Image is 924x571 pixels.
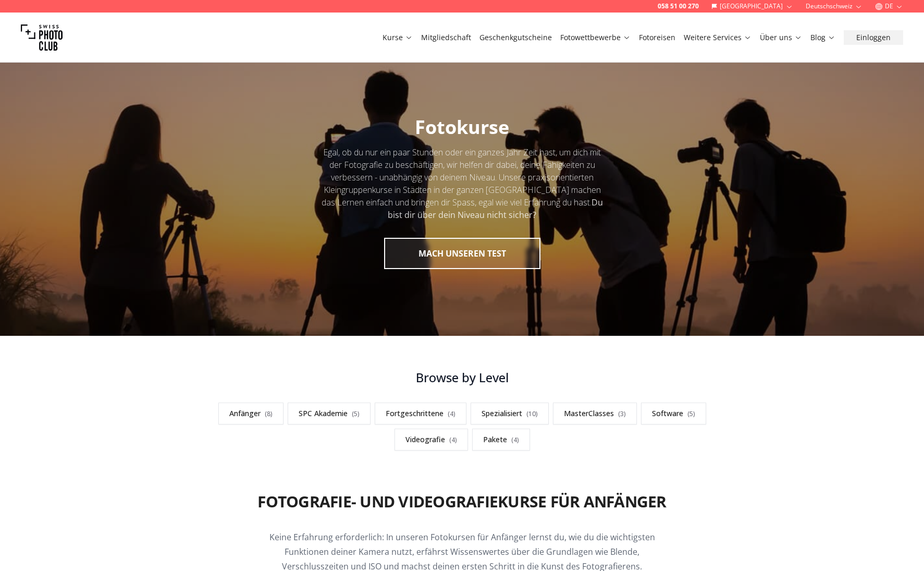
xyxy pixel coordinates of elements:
a: Fotowettbewerbe [560,32,631,43]
a: Software(5) [641,403,706,424]
a: Mitgliedschaft [421,32,471,43]
a: Fotoreisen [639,32,675,43]
button: Weitere Services [680,30,756,45]
button: Blog [806,30,840,45]
a: 058 51 00 270 [658,2,699,10]
a: Pakete(4) [472,429,530,451]
span: Fotokurse [415,114,509,140]
span: ( 3 ) [618,409,626,418]
span: ( 5 ) [687,409,695,418]
button: Geschenkgutscheine [475,30,556,45]
span: ( 8 ) [265,409,273,418]
a: Weitere Services [684,32,751,43]
span: ( 4 ) [449,435,457,444]
span: ( 4 ) [511,435,519,444]
a: Geschenkgutscheine [479,32,552,43]
a: Kurse [383,32,413,43]
button: Über uns [756,30,806,45]
a: Videografie(4) [395,429,468,451]
a: MasterClasses(3) [553,403,637,424]
button: Fotowettbewerbe [556,30,635,45]
a: Spezialisiert(10) [471,403,549,424]
a: Blog [810,32,835,43]
button: MACH UNSEREN TEST [384,238,540,269]
a: SPC Akademie(5) [288,403,371,424]
button: Einloggen [844,30,903,45]
button: Mitgliedschaft [417,30,475,45]
span: ( 10 ) [526,409,538,418]
a: Fortgeschrittene(4) [375,403,466,424]
a: Über uns [760,32,802,43]
h2: Fotografie- und Videografiekurse für Anfänger [257,492,666,511]
button: Kurse [378,30,417,45]
button: Fotoreisen [635,30,680,45]
img: Swiss photo club [21,17,63,58]
span: ( 4 ) [448,409,455,418]
a: Anfänger(8) [218,403,284,424]
div: Egal, ob du nur ein paar Stunden oder ein ganzes Jahr Zeit hast, um dich mit der Fotografie zu be... [321,146,604,221]
h3: Browse by Level [204,369,721,386]
span: ( 5 ) [352,409,360,418]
